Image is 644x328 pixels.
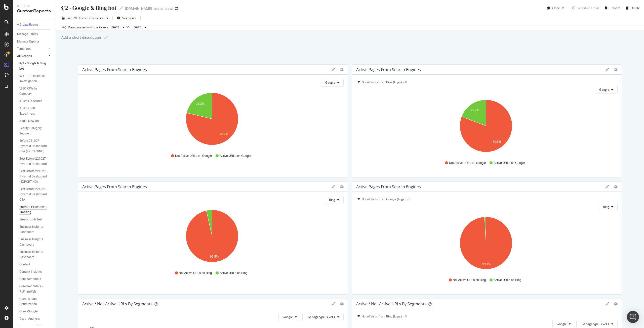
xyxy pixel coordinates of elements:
[278,313,301,321] button: Google
[19,217,52,222] a: Breadcrumb Test
[356,184,421,189] div: Active pages from Search Engines
[127,25,131,29] span: vs
[19,249,48,260] div: Business Insights Dashboard
[60,4,116,12] div: 8/2 - Google & Bing bot
[19,276,52,282] a: Core Web Vitals
[19,309,52,314] a: Crawl-Google
[68,25,109,30] div: Data crossed with the Crawls
[19,186,50,202] div: Best Before 221027 - Pyramid Dashboard CSA
[19,269,52,274] a: Content Insights
[603,4,620,12] button: Export
[220,132,228,136] text: 78.7%
[17,32,52,37] a: Manage Tables
[356,301,426,306] div: Active / Not Active URLs by Segments
[67,16,85,20] span: Last 28 Days
[321,79,344,87] button: Google
[19,99,52,104] a: AI Bots in Search
[19,296,48,307] div: Crawl Budget Optimization
[115,14,138,22] button: Segments
[614,185,618,189] div: gear
[403,80,404,84] span: =
[17,54,47,59] a: All Reports
[19,284,49,294] div: Core Web Vitals - PLP - mWeb
[19,276,41,282] div: Core Web Vitals
[131,24,148,30] button: [DATE]
[82,67,147,72] div: Active pages from Search Engines
[599,87,609,92] span: Google
[133,25,142,30] span: 2025 Aug. 25th
[356,215,616,273] div: A chart.
[19,73,52,84] a: 9/6 - PDP Increase Investigation
[624,4,640,12] button: Delete
[405,314,407,318] span: 0
[78,181,348,295] div: Active pages from Search EnginesgeargearBingA chart.Not Active URLs on BingActive URLs on Bing
[599,203,618,211] button: Bing
[19,224,52,235] a: Business Insights Dashboard
[361,197,406,201] span: No. of Visits from Google (Logs)
[210,255,219,258] text: 96.5%
[552,320,575,328] button: Google
[19,296,52,307] a: Crawl Budget Optimization
[17,39,52,44] a: Manage Reports
[196,102,205,106] text: 21.3%
[19,86,48,97] div: \SEO KPIs by Category
[19,169,52,184] a: Best Before 221027 - Pyramid Dashboard (EXPORTING)
[19,106,48,116] div: AI Bots SSR Experiment
[17,54,32,59] div: All Reports
[17,22,52,27] a: + Create Report
[302,313,344,321] button: By: pagetype Level 1
[60,14,110,22] button: Last 28 DaysvsPrev. Period
[220,154,251,158] span: Active URLs on Google
[17,8,52,14] div: CustomReports
[19,237,52,247] a: Business Insights Dashboard
[19,118,52,124] a: Audit- New Urls
[19,169,50,184] div: Best Before 221027 - Pyramid Dashboard (EXPORTING)
[352,64,622,177] div: Active pages from Search EnginesgeargearNo. of Visits from Bing (Logs) = 0GoogleA chart.Not Activ...
[570,5,577,12] div: loading
[570,4,599,12] button: loadingSchedule Email
[19,217,42,222] div: Breadcrumb Test
[179,271,212,275] span: Not Active URLs on Bing
[19,316,40,321] div: Depth Analysis
[603,205,609,209] span: Bing
[220,271,247,275] span: Active URLs on Bing
[17,46,47,52] a: Templates
[119,6,123,10] i: Edit report name
[409,197,411,201] span: 0
[19,316,52,321] a: Depth Analysis
[340,68,344,71] div: gear
[19,156,52,167] a: Best Before 221027 - Pyramid Dashboard
[122,16,136,20] span: Segments
[361,80,402,84] span: No. of Visits from Bing (Logs)
[82,301,152,306] div: Active / Not Active URLs by Segments
[406,197,408,201] span: =
[109,24,127,30] button: [DATE]
[356,67,421,72] div: Active pages from Search Engines
[19,237,48,247] div: Business Insights Dashboard
[19,86,52,97] a: \SEO KPIs by Category
[82,184,147,189] div: Active pages from Search Engines
[581,322,609,326] span: By: pagetype Level 1
[493,140,501,144] text: 80.8%
[577,6,599,10] div: Schedule Email
[82,208,342,266] div: A chart.
[125,6,173,11] div: [DOMAIN_NAME] master crawl
[78,64,348,177] div: Active pages from Search EnginesgeargearGoogleA chart.Not Active URLs on GoogleActive URLs on Google
[19,262,30,267] div: Content
[552,6,560,10] div: Clone
[576,320,618,328] button: By: pagetype Level 1
[175,7,178,10] div: arrow-right-arrow-left
[19,156,49,167] div: Best Before 221027 - Pyramid Dashboard
[614,302,618,306] div: gear
[19,284,52,294] a: Core Web Vitals - PLP - mWeb
[482,262,491,266] text: 99.1%
[17,46,31,52] div: Templates
[19,309,37,314] div: Crawl-Google
[340,302,344,306] div: gear
[61,35,101,40] div: Add a short description
[405,80,407,84] span: 0
[82,91,342,149] div: A chart.
[19,61,48,71] div: 8/2 - Google & Bing bot
[356,98,616,156] svg: A chart.
[494,161,525,165] span: Active URLs on Google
